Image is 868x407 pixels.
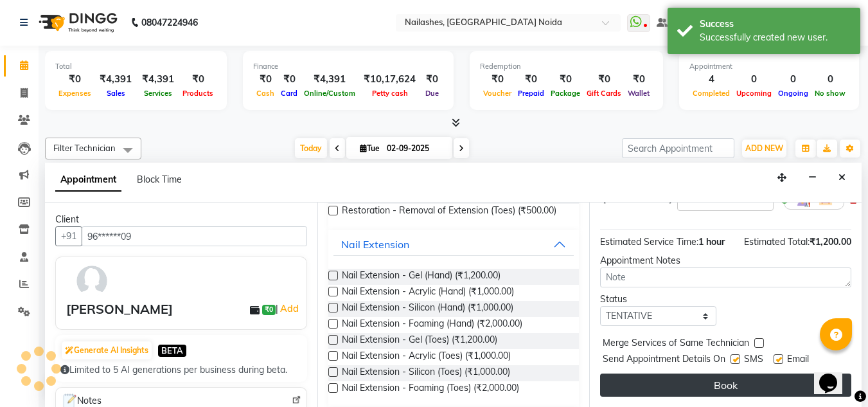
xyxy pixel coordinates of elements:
span: Merge Services of Same Technician [603,336,749,352]
div: ₹0 [179,72,217,87]
div: ₹0 [624,72,653,87]
span: Nail Extension - Acrylic (Hand) (₹1,000.00) [342,285,514,301]
div: 4 [689,72,733,87]
button: Close [833,168,851,188]
span: Email [787,352,809,368]
span: | [276,301,301,316]
button: Nail Extension [333,233,574,256]
div: [PERSON_NAME] [66,300,173,319]
span: Nail Extension - Gel (Hand) (₹1,200.00) [342,269,500,285]
span: Today [295,138,327,158]
div: Successfully created new user. [700,31,851,44]
button: ADD NEW [742,140,786,158]
span: Estimated Total: [744,236,810,248]
div: ₹10,17,624 [359,72,421,87]
div: ₹0 [515,72,547,87]
div: Redemption [480,61,653,72]
span: Nail Extension - Acrylic (Toes) (₹1,000.00) [342,349,511,365]
span: Prepaid [515,89,547,98]
span: Send Appointment Details On [603,352,725,368]
div: Nail Extension [341,237,409,252]
span: 1 hour [698,236,725,248]
span: Voucher [480,89,515,98]
b: 08047224946 [141,5,198,41]
span: No show [811,89,849,98]
span: Online/Custom [301,89,359,98]
span: ₹1,200.00 [810,236,851,248]
div: Client [55,213,307,226]
span: SMS [744,352,763,368]
div: ₹4,391 [301,72,359,87]
span: Tue [357,143,383,153]
div: Appointment Notes [600,254,851,267]
span: Due [422,89,442,98]
div: ₹4,391 [137,72,179,87]
span: BETA [158,345,186,357]
a: Add [278,301,301,316]
span: Upcoming [733,89,775,98]
input: Search by Name/Mobile/Email/Code [82,226,307,246]
input: 2025-09-02 [383,139,447,158]
span: Wallet [624,89,653,98]
div: ₹0 [480,72,515,87]
span: Filter Technician [53,143,116,153]
span: Petty cash [369,89,411,98]
div: 0 [811,72,849,87]
div: Finance [253,61,443,72]
span: Appointment [55,168,121,192]
span: Sales [103,89,128,98]
div: ₹0 [55,72,94,87]
span: Nail Extension - Silicon (Toes) (₹1,000.00) [342,365,510,381]
div: ₹0 [547,72,583,87]
span: ADD NEW [745,143,783,153]
iframe: chat widget [814,356,855,394]
span: Package [547,89,583,98]
span: Nail Extension - Foaming (Toes) (₹2,000.00) [342,381,519,397]
span: Restoration - Removal of Extension (Toes) (₹500.00) [342,204,556,220]
span: Nail Extension - Silicon (Hand) (₹1,000.00) [342,301,513,317]
button: Generate AI Insights [62,341,152,359]
button: Book [600,374,851,397]
span: Products [179,89,217,98]
div: ₹4,391 [94,72,137,87]
div: ₹0 [421,72,443,87]
span: Block Time [137,174,182,185]
span: Estimated Service Time: [600,236,698,248]
span: Nail Extension - Gel (Toes) (₹1,200.00) [342,333,497,349]
div: ₹0 [253,72,278,87]
span: Gift Cards [583,89,624,98]
div: ₹0 [583,72,624,87]
div: Total [55,61,217,72]
span: Completed [689,89,733,98]
div: Success [700,17,851,31]
div: 0 [733,72,775,87]
span: ₹0 [262,305,276,315]
span: Card [278,89,301,98]
img: logo [33,5,121,41]
input: Search Appointment [622,138,734,158]
span: Ongoing [775,89,811,98]
div: Limited to 5 AI generations per business during beta. [60,363,302,377]
div: 0 [775,72,811,87]
button: +91 [55,226,82,246]
div: Status [600,293,716,306]
span: Cash [253,89,278,98]
span: Services [141,89,175,98]
span: Expenses [55,89,94,98]
div: ₹0 [278,72,301,87]
img: avatar [73,262,111,300]
span: Nail Extension - Foaming (Hand) (₹2,000.00) [342,317,522,333]
div: Appointment [689,61,849,72]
